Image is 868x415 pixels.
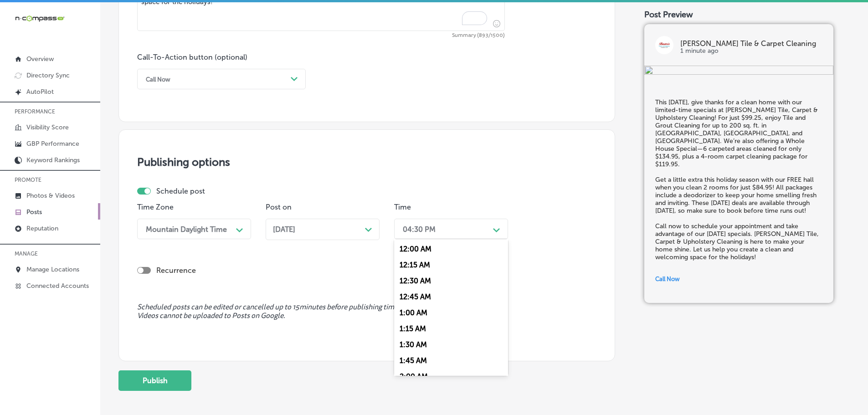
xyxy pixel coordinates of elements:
label: Schedule post [156,187,205,195]
p: Visibility Score [26,123,69,131]
p: Posts [26,208,42,216]
label: Call-To-Action button (optional) [137,53,247,61]
img: logo [655,36,673,54]
p: Photos & Videos [26,192,75,200]
div: 12:30 AM [394,273,508,289]
span: Insert emoji [489,18,500,29]
div: Post Preview [644,10,850,20]
div: Call Now [146,76,170,82]
p: Time [394,203,508,211]
label: Recurrence [156,266,196,275]
p: Time Zone [137,203,251,211]
p: 1 minute ago [680,47,822,55]
div: 1:15 AM [394,321,508,337]
div: 1:45 AM [394,353,508,369]
div: 2:00 AM [394,369,508,384]
div: Mountain Daylight Time [146,225,227,233]
div: 1:30 AM [394,337,508,353]
span: Call Now [655,276,680,282]
button: Publish [118,370,191,391]
p: Directory Sync [26,72,70,79]
p: Post on [266,203,380,211]
p: [PERSON_NAME] Tile & Carpet Cleaning [680,40,822,47]
span: Scheduled posts can be edited or cancelled up to 15 minutes before publishing time. Videos cannot... [137,303,596,320]
p: GBP Performance [26,140,79,148]
h5: This [DATE], give thanks for a clean home with our limited-time specials at [PERSON_NAME] Tile, C... [655,98,822,261]
img: 80fb0731-9e4b-45ad-9b76-c8fd3fa88469 [644,66,833,77]
img: 660ab0bf-5cc7-4cb8-ba1c-48b5ae0f18e60NCTV_CLogo_TV_Black_-500x88.png [15,14,65,23]
div: 04:30 PM [403,225,436,233]
p: Manage Locations [26,266,79,273]
p: AutoPilot [26,88,54,96]
div: 12:15 AM [394,257,508,273]
span: [DATE] [273,225,295,234]
p: Reputation [26,225,58,232]
span: Summary (893/1500) [137,33,505,38]
p: Overview [26,55,54,63]
div: 1:00 AM [394,305,508,321]
div: 12:00 AM [394,241,508,257]
div: 12:45 AM [394,289,508,305]
p: Connected Accounts [26,282,89,290]
p: Keyword Rankings [26,156,80,164]
h3: Publishing options [137,155,596,169]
